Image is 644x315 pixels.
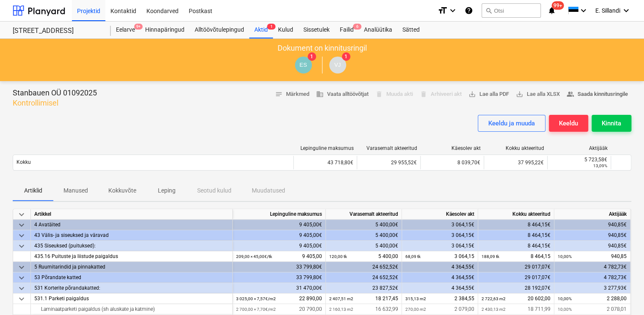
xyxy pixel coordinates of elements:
span: Vaata alltöövõtjat [316,90,369,99]
div: Kinnita [602,118,621,129]
div: 29 955,52€ [357,156,420,169]
span: notes [275,90,283,98]
div: 37 995,22€ [484,156,547,169]
a: Alltöövõtulepingud [190,22,249,38]
span: 1 [342,52,350,61]
div: 9 405,00€ [233,220,326,230]
i: Abikeskus [465,5,473,16]
div: 940,85€ [554,220,630,230]
p: Artiklid [23,186,43,195]
span: keyboard_arrow_down [17,283,27,293]
div: Aktijääk [554,209,630,220]
div: 435.16 Puituste ja liistude paigaldus [34,251,229,262]
div: Lepinguline maksumus [297,145,354,151]
a: Eelarve9+ [111,22,140,38]
p: Kokkuvõte [108,186,136,195]
button: Keeldu ja muuda [478,115,545,132]
div: 2 384,55 [405,293,474,304]
div: Valdek Juss [329,57,346,73]
span: 99+ [552,1,564,10]
p: Kontrollimisel [13,98,97,108]
div: 2 078,01 [558,304,627,315]
span: keyboard_arrow_down [17,241,27,251]
iframe: Chat Widget [602,274,644,315]
div: Varasemalt akteeritud [326,209,402,220]
small: 10,00% [558,307,572,312]
span: keyboard_arrow_down [17,273,27,283]
div: Aktid [249,22,273,38]
a: Failid6 [335,22,359,38]
div: Kulud [273,22,298,38]
div: Kokku akteeritud [487,145,544,151]
div: 18 711,99 [482,304,550,315]
span: keyboard_arrow_down [17,220,27,230]
button: Lae alla XLSX [512,88,563,101]
div: 53 Põrandate katted [34,272,229,283]
span: Saada kinnitusringile [567,90,628,99]
span: keyboard_arrow_down [17,294,27,304]
span: search [485,7,492,14]
button: Otsi [482,3,541,18]
span: business [316,90,324,98]
div: 29 017,07€ [478,272,554,283]
div: 33 799,80€ [233,272,326,283]
div: 8 464,15€ [478,230,554,241]
div: Keeldu [559,118,578,129]
span: 6 [353,24,361,30]
div: 940,85 [558,251,627,262]
div: 5 400,00€ [326,241,402,251]
div: 4 364,55€ [402,283,478,293]
div: 4 782,73€ [554,262,630,272]
span: 1 [267,24,275,30]
a: Hinnapäringud [140,22,190,38]
a: Analüütika [359,22,397,38]
div: Kokku akteeritud [478,209,554,220]
small: 13,09% [593,163,607,168]
small: 10,00% [558,254,572,259]
div: 3 064,15€ [402,230,478,241]
div: 3 064,15€ [402,220,478,230]
small: 2 722,63 m2 [482,296,506,301]
a: Sissetulek [298,22,335,38]
div: Aktijääk [551,145,608,151]
button: Saada kinnitusringile [563,88,631,101]
div: 24 652,52€ [326,272,402,283]
div: 3 064,15 [405,251,474,262]
div: 2 288,00 [558,293,627,304]
span: 1 [308,52,316,61]
span: keyboard_arrow_down [17,262,27,272]
i: keyboard_arrow_down [621,5,631,16]
i: keyboard_arrow_down [578,5,589,16]
div: 4 Avatäited [34,220,229,230]
div: 20 602,00 [482,293,550,304]
div: 3 064,15€ [402,241,478,251]
div: 43 Välis- ja siseuksed ja väravad [34,230,229,241]
div: Failid [335,22,359,38]
p: Manused [63,186,88,195]
div: 531.1 Parketi paigaldus [34,293,229,304]
div: 28 192,07€ [478,283,554,293]
span: Märkmed [275,90,309,99]
i: keyboard_arrow_down [448,5,458,16]
div: 5 723,58€ [551,157,607,163]
div: Varasemalt akteeritud [361,145,417,151]
div: Käesolev akt [424,145,481,151]
div: 29 017,07€ [478,262,554,272]
div: 4 364,55€ [402,272,478,283]
a: Sätted [397,22,425,38]
small: 68,09 tk [405,254,421,259]
div: 5 400,00 [329,251,398,262]
div: 8 464,15€ [478,220,554,230]
span: keyboard_arrow_down [17,209,27,220]
span: people_alt [567,90,574,98]
div: Lepinguline maksumus [233,209,326,220]
div: 43 718,80€ [293,156,357,169]
div: 435 Siseuksed (puituksed): [34,241,229,251]
div: 9 405,00€ [233,230,326,241]
div: 5 400,00€ [326,230,402,241]
div: Keeldu ja muuda [488,118,535,129]
div: 33 799,80€ [233,262,326,272]
div: 8 464,15€ [478,241,554,251]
